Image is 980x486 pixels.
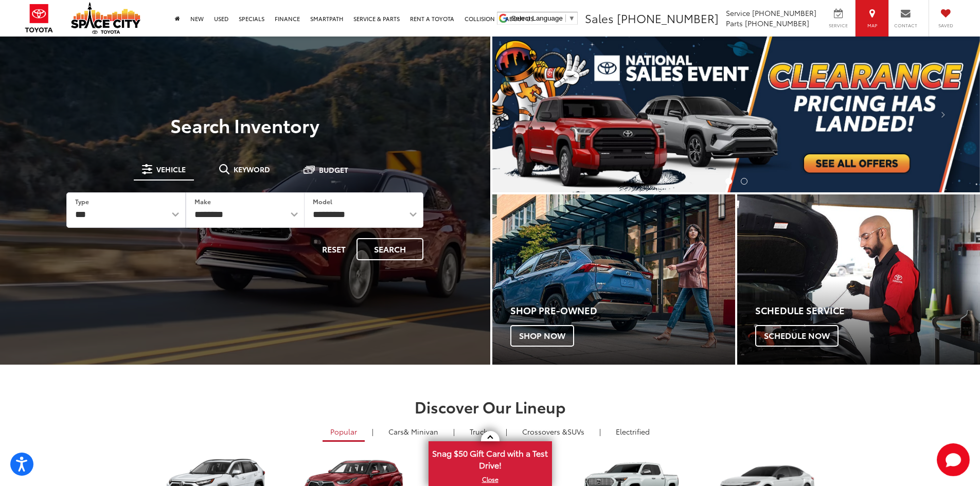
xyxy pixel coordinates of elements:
[156,166,186,173] span: Vehicle
[503,426,510,437] li: |
[617,10,719,26] span: [PHONE_NUMBER]
[894,22,917,29] span: Contact
[381,423,446,440] a: Cars
[313,197,332,206] label: Model
[71,2,140,34] img: Space City Toyota
[128,398,853,415] h2: Discover Our Lineup
[937,443,970,476] button: Toggle Chat Window
[313,238,354,260] button: Reset
[492,194,735,365] a: Shop Pre-Owned Shop Now
[510,305,735,316] h4: Shop Pre-Owned
[462,423,498,440] a: Trucks
[755,305,980,316] h4: Schedule Service
[597,426,603,437] li: |
[357,238,423,260] button: Search
[510,325,574,347] span: Shop Now
[907,57,980,172] button: Click to view next picture.
[585,10,614,26] span: Sales
[194,197,211,206] label: Make
[323,423,365,442] a: Popular
[726,18,743,28] span: Parts
[511,14,563,22] span: Select Language
[511,14,575,22] a: Select Language​
[755,325,839,347] span: Schedule Now
[514,423,592,440] a: SUVs
[745,18,809,28] span: [PHONE_NUMBER]
[565,14,566,22] span: ​
[737,194,980,365] a: Schedule Service Schedule Now
[451,426,457,437] li: |
[404,426,438,437] span: & Minivan
[752,8,816,18] span: [PHONE_NUMBER]
[369,426,376,437] li: |
[741,178,747,185] li: Go to slide number 2.
[937,443,970,476] svg: Start Chat
[492,57,565,172] button: Click to view previous picture.
[43,115,447,135] h3: Search Inventory
[522,426,567,437] span: Crossovers &
[827,22,850,29] span: Service
[726,8,750,18] span: Service
[234,166,270,173] span: Keyword
[492,194,735,365] div: Toyota
[319,166,348,173] span: Budget
[861,22,883,29] span: Map
[934,22,957,29] span: Saved
[737,194,980,365] div: Toyota
[75,197,89,206] label: Type
[568,14,575,22] span: ▼
[430,442,551,474] span: Snag $50 Gift Card with a Test Drive!
[608,423,657,440] a: Electrified
[725,178,732,185] li: Go to slide number 1.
